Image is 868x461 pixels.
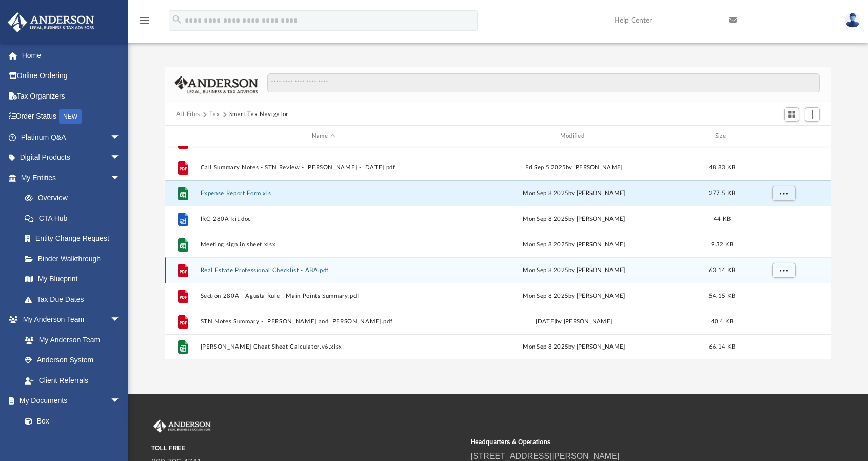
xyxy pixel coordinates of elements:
small: Headquarters & Operations [470,437,782,447]
button: IRC-280A-kit.doc [201,216,447,222]
div: Mon Sep 8 2025 by [PERSON_NAME] [451,266,697,275]
span: 44 KB [714,216,731,222]
a: Home [7,45,136,66]
a: menu [139,20,151,27]
i: search [171,14,183,25]
div: Mon Sep 8 2025 by [PERSON_NAME] [451,240,697,249]
a: Order StatusNEW [7,106,136,127]
div: Mon Sep 8 2025 by [PERSON_NAME] [451,292,697,301]
img: Anderson Advisors Platinum Portal [151,419,213,433]
button: Expense Report Form.xls [201,190,447,197]
span: arrow_drop_down [110,310,131,331]
i: menu [139,14,151,27]
button: Section 280A - Agusta Rule - Main Points Summary.pdf [201,293,447,299]
span: 66.14 KB [709,344,735,350]
button: Smart Tax Navigator [229,110,288,119]
button: Call Summary Notes - STN Review - [PERSON_NAME] - [DATE].pdf [201,164,447,171]
span: 48.83 KB [709,165,735,170]
a: My Anderson Team [14,330,126,350]
div: Modified [451,131,697,141]
a: Overview [14,188,136,208]
div: Mon Sep 8 2025 by [PERSON_NAME] [451,342,697,352]
div: id [747,131,819,141]
div: Mon Sep 8 2025 by [PERSON_NAME] [451,189,697,198]
span: 40.4 KB [711,319,734,324]
span: 277.5 KB [709,190,735,196]
button: Meeting sign in sheet.xlsx [201,241,447,248]
div: grid [165,146,831,359]
span: arrow_drop_down [110,167,131,188]
span: arrow_drop_down [110,127,131,148]
button: All Files [176,110,200,119]
a: [STREET_ADDRESS][PERSON_NAME] [470,452,619,460]
a: Digital Productsarrow_drop_down [7,147,136,168]
a: Box [14,411,126,431]
a: My Documentsarrow_drop_down [7,391,131,411]
button: Real Estate Professional Checklist - ABA.pdf [201,267,447,274]
span: arrow_drop_down [110,147,131,168]
button: Add [805,107,820,122]
a: Binder Walkthrough [14,248,136,269]
button: More options [772,186,796,201]
button: More options [772,263,796,278]
span: arrow_drop_down [110,391,131,412]
span: 63.14 KB [709,267,735,273]
button: Tax [209,110,220,119]
div: NEW [59,109,82,124]
small: TOLL FREE [151,444,463,453]
a: Tax Due Dates [14,289,136,310]
a: Platinum Q&Aarrow_drop_down [7,127,136,147]
div: [DATE] by [PERSON_NAME] [451,317,697,326]
a: My Entitiesarrow_drop_down [7,167,136,188]
div: Fri Sep 5 2025 by [PERSON_NAME] [451,163,697,172]
span: 54.15 KB [709,293,735,299]
a: My Blueprint [14,269,131,290]
button: [PERSON_NAME] Cheat Sheet Calculator.v6.xlsx [201,344,447,351]
a: Client Referrals [14,370,131,391]
div: Name [200,131,446,141]
div: Size [702,131,743,141]
a: Anderson System [14,350,131,371]
img: Anderson Advisors Platinum Portal [5,12,97,32]
button: Switch to Grid View [784,107,800,122]
input: Search files and folders [267,73,820,93]
a: Entity Change Request [14,228,136,249]
img: User Pic [845,13,860,28]
a: CTA Hub [14,208,136,228]
a: Online Ordering [7,66,136,86]
a: Tax Organizers [7,86,136,106]
span: 9.32 KB [711,242,734,247]
div: id [170,131,195,141]
div: Mon Sep 8 2025 by [PERSON_NAME] [451,215,697,224]
a: My Anderson Teamarrow_drop_down [7,310,131,330]
button: STN Notes Summary - [PERSON_NAME] and [PERSON_NAME].pdf [201,318,447,325]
